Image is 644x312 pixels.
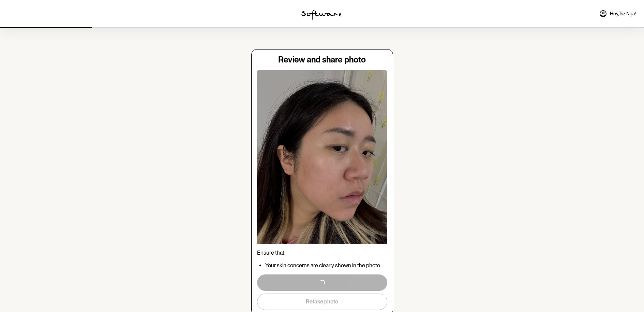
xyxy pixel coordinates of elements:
img: software logo [301,10,342,20]
span: Hey, Tsz Nga ! [610,11,636,17]
a: Hey,Tsz Nga! [595,5,640,22]
p: Your skin concerns are clearly shown in the photo [265,262,387,269]
button: Retake photo [257,294,387,310]
h4: Review and share photo [257,55,387,65]
img: review image [257,70,387,244]
p: Ensure that: [257,250,387,256]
